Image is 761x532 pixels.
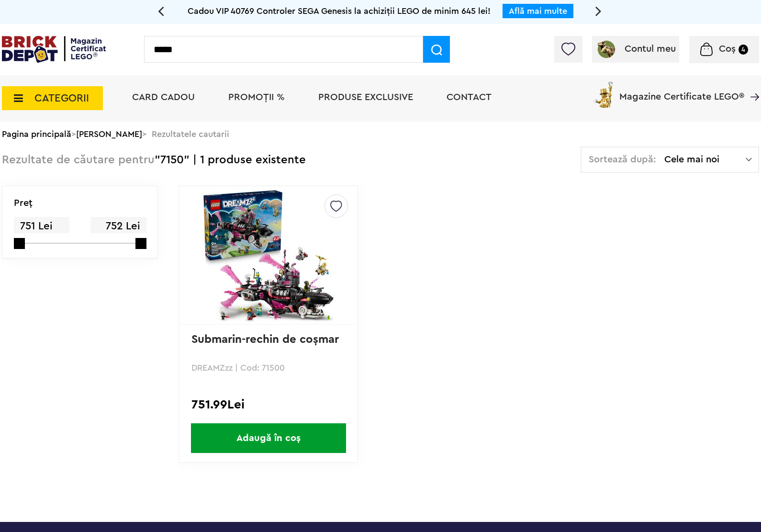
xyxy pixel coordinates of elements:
[90,217,146,236] span: 752 Lei
[132,92,195,102] a: Card Cadou
[664,155,746,164] span: Cele mai noi
[179,423,357,453] a: Adaugă în coș
[228,92,285,102] a: PROMOȚII %
[76,130,142,138] a: [PERSON_NAME]
[14,217,69,236] span: 751 Lei
[191,334,339,345] a: Submarin-rechin de coşmar
[719,44,736,54] span: Coș
[2,154,155,166] span: Rezultate de căutare pentru
[34,93,89,103] span: CATEGORII
[2,122,759,147] div: > > Rezultatele cautarii
[619,79,744,102] span: Magazine Certificate LEGO®
[191,363,345,372] p: DREAMZzz | Cod: 71500
[188,7,491,15] span: Cadou VIP 40769 Controler SEGA Genesis la achiziții LEGO de minim 645 lei!
[447,92,492,102] a: Contact
[744,79,759,89] a: Magazine Certificate LEGO®
[589,155,656,164] span: Sortează după:
[2,130,71,138] a: Pagina principală
[739,45,748,55] small: 4
[625,44,676,54] span: Contul meu
[14,198,33,208] p: Preţ
[2,147,306,174] div: "7150" | 1 produse existente
[191,398,345,411] div: 751.99Lei
[509,7,567,15] a: Află mai multe
[201,188,336,322] img: Submarin-rechin de coşmar
[191,423,346,453] span: Adaugă în coș
[318,92,413,102] a: Produse exclusive
[596,44,676,54] a: Contul meu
